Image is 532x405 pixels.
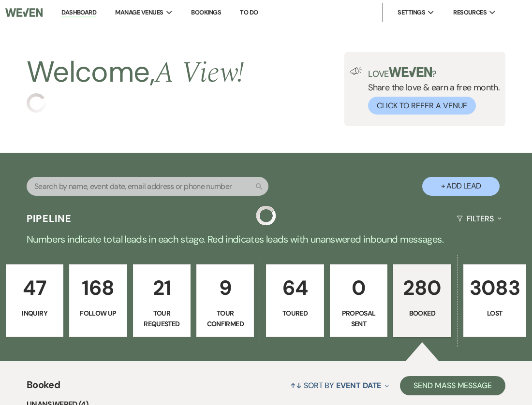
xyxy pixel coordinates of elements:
p: Proposal Sent [336,308,381,330]
span: ↑↓ [290,380,302,391]
p: Booked [399,308,444,318]
img: Weven Logo [5,2,43,23]
a: To Do [240,8,258,16]
button: Filters [453,206,505,231]
input: Search by name, event date, email address or phone number [27,177,268,196]
a: Bookings [191,8,221,16]
p: 280 [399,272,444,304]
h3: Pipeline [27,212,72,225]
a: 47Inquiry [6,264,63,337]
img: loading spinner [256,206,276,225]
p: 168 [75,272,120,304]
p: Follow Up [75,308,120,318]
p: Tour Confirmed [203,308,248,330]
a: 3083Lost [463,264,526,337]
p: 64 [272,272,317,304]
span: Settings [398,8,425,17]
button: + Add Lead [422,177,500,196]
button: Send Mass Message [400,376,505,395]
span: A View ! [155,51,244,95]
img: loading spinner [27,93,46,113]
p: 47 [12,272,57,304]
button: Click to Refer a Venue [368,97,476,115]
p: 21 [139,272,184,304]
a: 9Tour Confirmed [196,264,254,337]
p: 0 [336,272,381,304]
p: Love ? [368,67,500,78]
p: Tour Requested [139,308,184,330]
p: Toured [272,308,317,318]
span: Manage Venues [115,8,163,17]
h2: Welcome, [27,52,244,93]
div: Share the love & earn a free month. [362,67,500,115]
img: weven-logo-green.svg [389,67,432,77]
span: Booked [27,377,60,398]
button: Sort By Event Date [286,373,393,398]
a: 64Toured [266,264,324,337]
span: Event Date [336,380,381,391]
p: Inquiry [12,308,57,318]
a: Dashboard [61,8,96,17]
p: 3083 [470,272,520,304]
span: Resources [453,8,487,17]
a: 280Booked [393,264,451,337]
p: Lost [470,308,520,318]
a: 21Tour Requested [133,264,191,337]
a: 168Follow Up [69,264,127,337]
a: 0Proposal Sent [330,264,387,337]
img: loud-speaker-illustration.svg [350,67,362,75]
p: 9 [203,272,248,304]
